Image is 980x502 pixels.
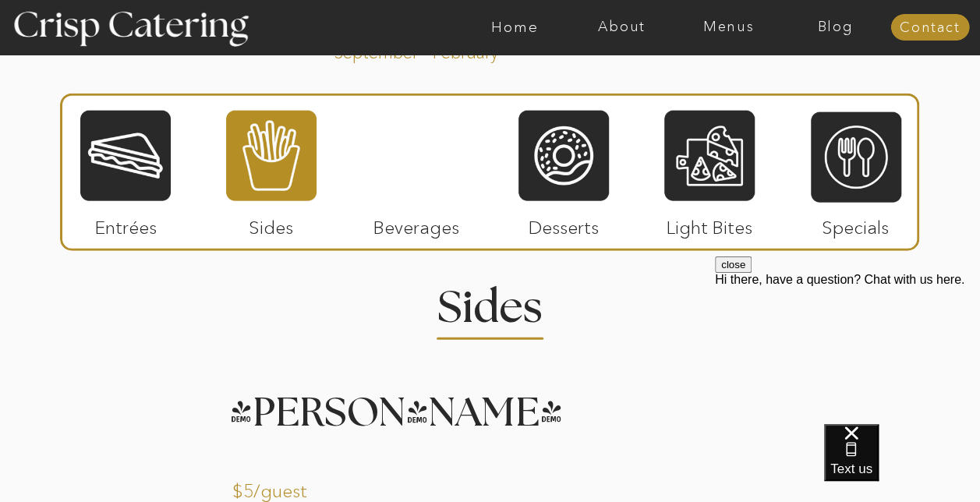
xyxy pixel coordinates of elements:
[804,201,907,246] p: Specials
[890,20,969,36] a: Contact
[219,201,323,246] p: Sides
[74,201,178,246] p: Entrées
[414,286,567,316] h2: Sides
[658,201,762,246] p: Light Bites
[229,393,516,412] h3: [PERSON_NAME]
[675,19,782,35] a: Menus
[512,201,616,246] p: Desserts
[824,424,980,502] iframe: podium webchat widget bubble
[334,41,548,59] p: September - February
[462,19,568,35] a: Home
[568,19,675,35] a: About
[782,19,889,35] a: Blog
[365,201,469,246] p: Beverages
[715,256,980,444] iframe: podium webchat widget prompt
